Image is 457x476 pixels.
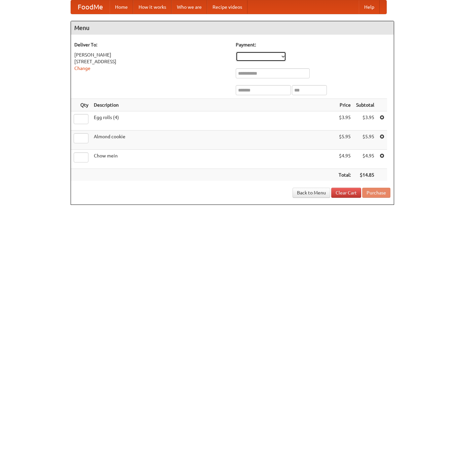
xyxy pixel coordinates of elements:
th: Total: [336,169,353,181]
div: [PERSON_NAME] [74,51,229,58]
th: $14.85 [353,169,377,181]
td: Chow mein [91,150,336,169]
td: $3.95 [353,111,377,131]
button: Purchase [362,188,390,198]
th: Price [336,99,353,111]
a: Home [110,0,133,14]
a: Recipe videos [207,0,247,14]
td: $5.95 [353,131,377,150]
td: Egg rolls (4) [91,111,336,131]
div: [STREET_ADDRESS] [74,58,229,65]
td: $4.95 [336,150,353,169]
a: FoodMe [71,0,110,14]
td: $5.95 [336,131,353,150]
a: Who we are [172,0,207,14]
a: Back to Menu [293,188,330,198]
a: How it works [133,0,172,14]
th: Qty [71,99,91,111]
h5: Payment: [236,41,390,48]
a: Help [359,0,380,14]
td: $4.95 [353,150,377,169]
th: Subtotal [353,99,377,111]
td: $3.95 [336,111,353,131]
h4: Menu [71,21,394,35]
th: Description [91,99,336,111]
h5: Deliver To: [74,41,229,48]
a: Clear Cart [331,188,361,198]
a: Change [74,66,90,71]
td: Almond cookie [91,131,336,150]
